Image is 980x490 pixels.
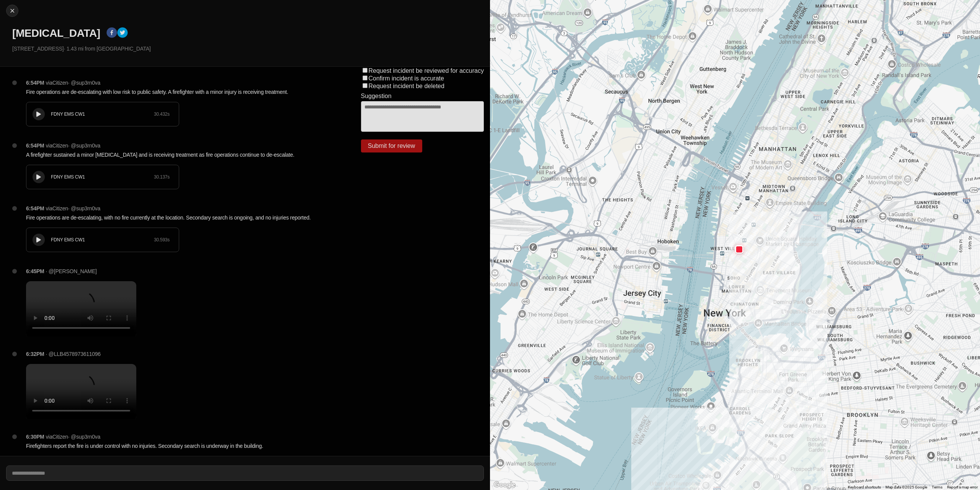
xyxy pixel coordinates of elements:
div: FDNY EMS CW1 [51,174,154,180]
div: FDNY EMS CW1 [51,237,154,243]
label: Suggestion [361,93,392,100]
button: facebook [106,27,117,39]
a: Open this area in Google Maps (opens a new window) [492,480,517,490]
p: 6:54PM [26,205,44,212]
div: FDNY EMS CW1 [51,111,154,117]
a: Terms (opens in new tab) [932,485,942,489]
label: Request incident be reviewed for accuracy [369,67,484,74]
label: Confirm incident is accurate [369,75,444,82]
img: Google [492,480,517,490]
button: Keyboard shortcuts [848,485,881,490]
div: 30.137 s [154,174,170,180]
h1: [MEDICAL_DATA] [12,26,100,40]
div: 30.432 s [154,111,170,117]
div: 30.593 s [154,237,170,243]
p: via Citizen · @ sup3rn0va [46,433,101,441]
a: Report a map error [947,485,978,489]
p: Firefighters report the fire is under control with no injuries. Secondary search is underway in t... [26,442,330,450]
p: via Citizen · @ sup3rn0va [46,142,101,149]
p: via Citizen · @ sup3rn0va [46,205,101,212]
p: · @[PERSON_NAME] [46,267,97,275]
p: 6:32PM [26,350,44,358]
img: cancel [8,7,16,15]
p: 6:54PM [26,79,44,87]
p: 6:54PM [26,142,44,149]
span: Map data ©2025 Google [885,485,927,489]
p: [STREET_ADDRESS] · 1.43 mi from [GEOGRAPHIC_DATA] [12,45,484,52]
button: cancel [6,5,18,17]
p: · @LLB4578973611096 [46,350,101,358]
button: Submit for review [361,139,422,152]
p: 6:45PM [26,267,44,275]
p: A firefighter sustained a minor [MEDICAL_DATA] and is receiving treatment as fire operations cont... [26,151,330,159]
p: via Citizen · @ sup3rn0va [46,79,101,87]
label: Request incident be deleted [369,83,444,89]
p: 6:30PM [26,433,44,441]
p: Fire operations are de-escalating, with no fire currently at the location. Secondary search is on... [26,214,330,221]
button: twitter [117,27,128,39]
p: Fire operations are de-escalating with low risk to public safety. A firefighter with a minor inju... [26,88,330,96]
